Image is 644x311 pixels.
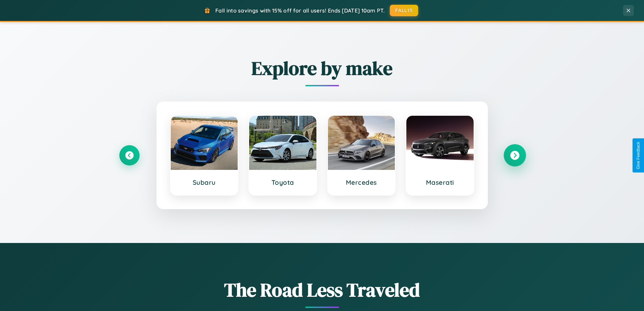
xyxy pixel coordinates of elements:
[177,178,231,186] h3: Subaru
[215,7,385,14] span: Fall into savings with 15% off for all users! Ends [DATE] 10am PT.
[256,178,310,186] h3: Toyota
[636,142,641,169] div: Give Feedback
[413,178,467,186] h3: Maserati
[119,277,525,303] h1: The Road Less Traveled
[390,5,418,16] button: FALL15
[119,55,525,81] h2: Explore by make
[335,178,388,186] h3: Mercedes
